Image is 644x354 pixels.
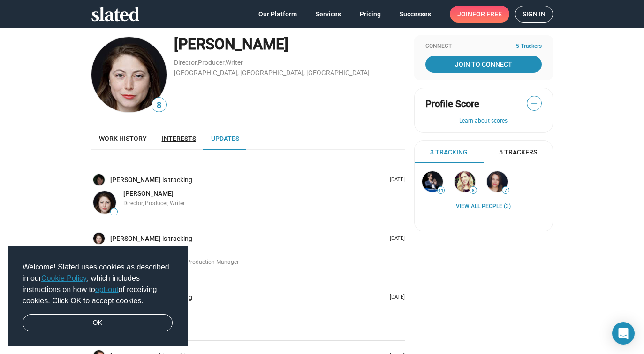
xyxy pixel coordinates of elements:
a: [PERSON_NAME] [123,189,174,198]
a: Work history [91,127,154,150]
span: 5 Trackers [516,43,542,50]
img: Jaclyn Gramigna [91,37,167,112]
a: Director [174,59,197,66]
img: Stephan Paternot [422,171,443,192]
span: — [111,209,117,215]
span: [PERSON_NAME] [123,190,174,197]
div: cookieconsent [8,246,188,347]
a: Writer [226,59,243,66]
a: Updates [204,127,247,150]
a: Producer [198,59,225,66]
img: Natalie Schwan [487,171,508,192]
span: , [225,61,226,66]
a: [PERSON_NAME] [110,176,162,185]
span: 5 Trackers [499,148,537,157]
p: [DATE] [386,235,405,242]
span: for free [472,6,502,23]
img: Kat Lindboe [455,171,475,192]
span: Join [457,6,502,23]
a: Successes [392,6,439,23]
span: Sign in [523,6,546,22]
a: Cookie Policy [41,274,87,282]
span: , [197,61,198,66]
img: Aliethea D'Angelo [93,174,105,185]
div: [PERSON_NAME] [174,34,405,54]
span: is tracking [162,176,194,185]
p: [DATE] [386,294,405,301]
a: [PERSON_NAME] [110,234,162,243]
a: Joinfor free [450,6,509,23]
div: Connect [425,43,542,50]
span: is tracking [162,234,194,243]
button: Learn about scores [425,117,542,125]
a: View all People (3) [456,203,511,210]
span: Profile Score [425,98,479,110]
img: Jaclyn Gramigna [93,191,116,214]
a: dismiss cookie message [23,314,173,332]
span: 3 Tracking [430,148,468,157]
span: Services [316,6,341,23]
a: Join To Connect [425,56,542,73]
a: Services [308,6,349,23]
p: [DATE] [386,177,405,184]
span: 41 [438,188,444,193]
span: Work history [99,135,147,142]
span: — [527,98,541,110]
span: Pricing [360,6,381,23]
a: [GEOGRAPHIC_DATA], [GEOGRAPHIC_DATA], [GEOGRAPHIC_DATA] [174,69,370,77]
a: Sign in [515,6,553,23]
span: Join To Connect [427,56,540,73]
span: Interests [162,135,196,142]
a: Interests [154,127,204,150]
span: Our Platform [258,6,297,23]
a: opt-out [95,285,119,293]
a: Our Platform [251,6,304,23]
span: 8 [152,99,166,112]
img: Jaclyn Gramigna [93,233,105,244]
span: Director, Producer, Writer [123,200,185,207]
span: Successes [400,6,431,23]
span: 8 [470,188,477,193]
div: Open Intercom Messenger [612,322,635,345]
span: Updates [211,135,239,142]
span: 7 [502,188,509,193]
span: Welcome! Slated uses cookies as described in our , which includes instructions on how to of recei... [23,262,173,307]
a: Pricing [352,6,388,23]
